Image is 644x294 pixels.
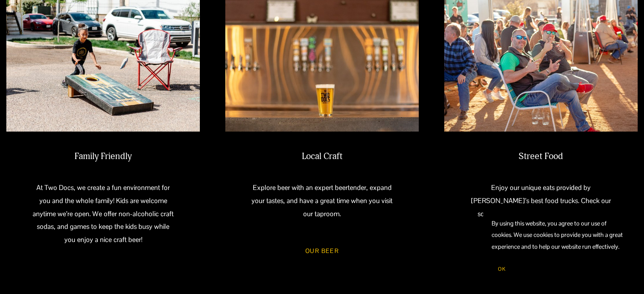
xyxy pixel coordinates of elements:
p: At Two Docs, we create a fun environment for you and the whole family! Kids are welcome anytime w... [30,181,176,247]
section: Cookie banner [483,209,636,286]
button: OK [492,261,512,277]
h2: Street Food [468,151,614,162]
h2: Family Friendly [30,151,176,162]
p: By using this website, you agree to our use of cookies. We use cookies to provide you with a grea... [492,218,627,253]
span: OK [498,266,506,272]
a: Our Beer [293,240,351,262]
h2: Local Craft [249,151,395,162]
p: Explore beer with an expert beertender, expand your tastes, and have a great time when you visit ... [249,181,395,220]
p: Enjoy our unique eats provided by [PERSON_NAME]’s best food trucks. Check our socials or the cale... [468,181,614,234]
